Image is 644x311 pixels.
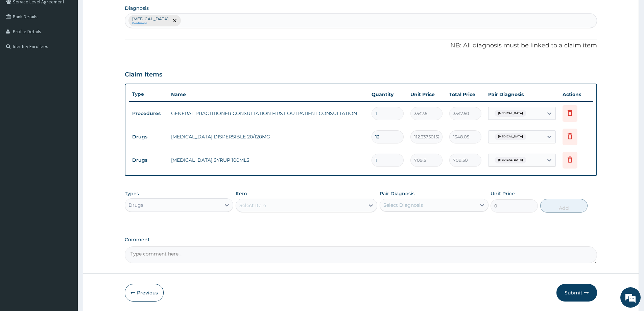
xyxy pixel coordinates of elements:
th: Total Price [446,88,485,101]
label: Pair Diagnosis [380,190,414,197]
th: Actions [559,88,593,101]
div: Select Diagnosis [383,202,423,208]
span: [MEDICAL_DATA] [495,110,526,117]
span: remove selection option [172,18,178,24]
div: Select Item [239,202,266,209]
img: d_794563401_company_1708531726252_794563401 [13,34,27,51]
td: [MEDICAL_DATA] DISPERSIBLE 20/120MG [168,130,368,143]
button: Previous [125,284,164,302]
div: Chat with us now [35,38,114,47]
button: Add [540,199,588,213]
button: Submit [556,284,597,302]
td: GENERAL PRACTITIONER CONSULTATION FIRST OUTPATIENT CONSULTATION [168,107,368,120]
td: Procedures [129,107,168,120]
th: Unit Price [407,88,446,101]
td: Drugs [129,131,168,143]
label: Types [125,191,139,197]
th: Quantity [368,88,407,101]
p: [MEDICAL_DATA] [132,16,169,22]
label: Diagnosis [125,5,149,12]
textarea: Type your message and hit 'Enter' [3,185,129,208]
small: Confirmed [132,22,169,25]
th: Name [168,88,368,101]
th: Pair Diagnosis [485,88,559,101]
span: [MEDICAL_DATA] [495,133,526,140]
td: [MEDICAL_DATA] SYRUP 100MLS [168,153,368,167]
div: Minimize live chat window [111,3,127,20]
h3: Claim Items [125,71,162,79]
label: Item [236,190,247,197]
label: Comment [125,237,597,243]
th: Type [129,88,168,101]
span: [MEDICAL_DATA] [495,157,526,163]
div: Drugs [128,202,143,208]
td: Drugs [129,154,168,166]
p: NB: All diagnosis must be linked to a claim item [125,41,597,50]
span: We're online! [39,85,93,154]
label: Unit Price [491,190,515,197]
